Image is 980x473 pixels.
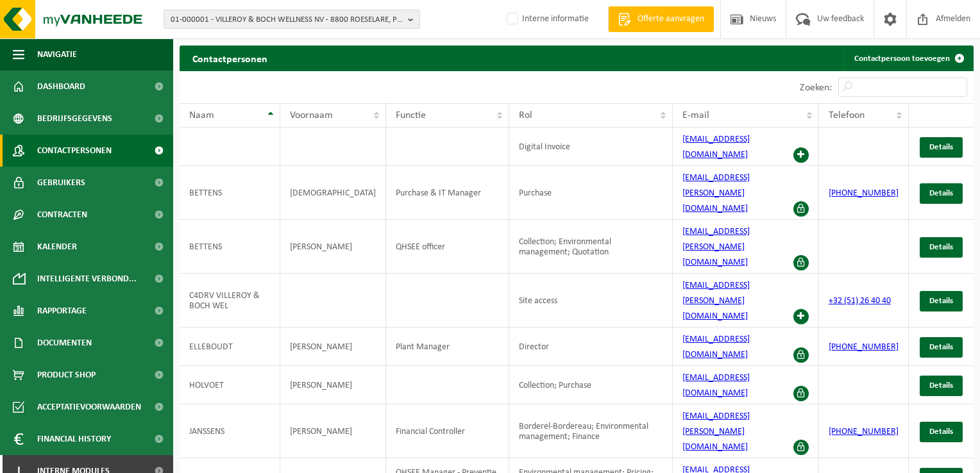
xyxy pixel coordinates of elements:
[37,295,87,327] span: Rapportage
[509,404,673,458] td: Borderel-Bordereau; Environmental management; Finance
[509,274,673,328] td: Site access
[280,328,386,366] td: [PERSON_NAME]
[280,366,386,404] td: [PERSON_NAME]
[844,46,972,71] a: Contactpersoon toevoegen
[682,173,750,213] a: [EMAIL_ADDRESS][PERSON_NAME][DOMAIN_NAME]
[920,183,963,204] a: Details
[37,391,141,423] span: Acceptatievoorwaarden
[37,199,87,231] span: Contracten
[386,166,509,220] td: Purchase & IT Manager
[504,10,589,29] label: Interne informatie
[386,404,509,458] td: Financial Controller
[829,188,899,198] a: [PHONE_NUMBER]
[829,110,865,120] span: Telefoon
[829,427,899,436] a: [PHONE_NUMBER]
[829,342,899,352] a: [PHONE_NUMBER]
[509,220,673,274] td: Collection; Environmental management; Quotation
[929,243,953,251] span: Details
[164,10,420,29] button: 01-000001 - VILLEROY & BOCH WELLNESS NV - 8800 ROESELARE, POPULIERSTRAAT 1
[37,103,112,135] span: Bedrijfsgegevens
[682,135,750,160] a: [EMAIL_ADDRESS][DOMAIN_NAME]
[180,328,280,366] td: ELLEBOUDT
[929,381,953,390] span: Details
[920,137,963,158] a: Details
[682,411,750,452] a: [EMAIL_ADDRESS][PERSON_NAME][DOMAIN_NAME]
[290,110,333,120] span: Voornaam
[929,143,953,151] span: Details
[920,376,963,396] a: Details
[929,343,953,351] span: Details
[280,404,386,458] td: [PERSON_NAME]
[509,166,673,220] td: Purchase
[37,327,92,359] span: Documenten
[682,227,750,267] a: [EMAIL_ADDRESS][PERSON_NAME][DOMAIN_NAME]
[920,422,963,442] a: Details
[189,110,214,120] span: Naam
[386,328,509,366] td: Plant Manager
[682,110,709,120] span: E-mail
[280,220,386,274] td: [PERSON_NAME]
[509,128,673,166] td: Digital Invoice
[396,110,426,120] span: Functie
[519,110,532,120] span: Rol
[682,373,750,398] a: [EMAIL_ADDRESS][DOMAIN_NAME]
[171,10,403,29] span: 01-000001 - VILLEROY & BOCH WELLNESS NV - 8800 ROESELARE, POPULIERSTRAAT 1
[180,274,280,328] td: C4DRV VILLEROY & BOCH WEL
[920,237,963,258] a: Details
[37,167,85,199] span: Gebruikers
[608,6,714,32] a: Offerte aanvragen
[509,366,673,404] td: Collection; Purchase
[929,427,953,436] span: Details
[37,38,77,71] span: Navigatie
[682,281,750,321] a: [EMAIL_ADDRESS][PERSON_NAME][DOMAIN_NAME]
[929,297,953,305] span: Details
[37,231,77,263] span: Kalender
[800,83,832,93] label: Zoeken:
[37,71,85,103] span: Dashboard
[634,13,707,26] span: Offerte aanvragen
[386,220,509,274] td: QHSEE officer
[180,220,280,274] td: BETTENS
[37,263,137,295] span: Intelligente verbond...
[37,359,96,391] span: Product Shop
[509,328,673,366] td: Director
[37,135,112,167] span: Contactpersonen
[180,46,280,71] h2: Contactpersonen
[180,366,280,404] td: HOLVOET
[180,166,280,220] td: BETTENS
[829,296,891,306] a: +32 (51) 26 40 40
[929,189,953,197] span: Details
[682,335,750,360] a: [EMAIL_ADDRESS][DOMAIN_NAME]
[920,291,963,311] a: Details
[920,337,963,358] a: Details
[280,166,386,220] td: [DEMOGRAPHIC_DATA]
[180,404,280,458] td: JANSSENS
[37,423,111,455] span: Financial History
